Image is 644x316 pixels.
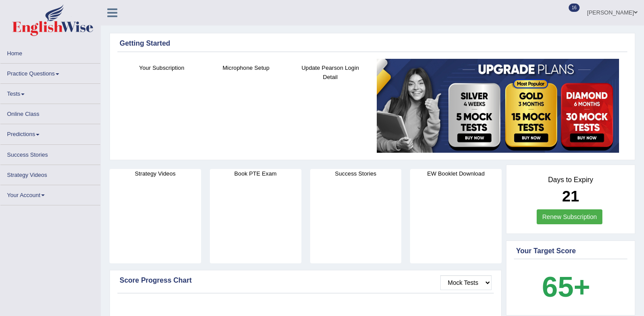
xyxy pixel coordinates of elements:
b: 21 [562,187,579,205]
a: Practice Questions [0,64,100,81]
h4: Success Stories [310,169,402,178]
a: Home [0,43,100,61]
a: Renew Subscription [537,209,603,224]
a: Tests [0,84,100,101]
h4: EW Booklet Download [410,169,502,178]
div: Score Progress Chart [120,275,492,286]
img: small5.jpg [377,59,619,153]
h4: Strategy Videos [110,169,201,178]
a: Your Account [0,185,100,202]
span: 16 [569,4,580,12]
a: Predictions [0,124,100,141]
h4: Your Subscription [124,63,199,72]
h4: Update Pearson Login Detail [293,63,368,82]
a: Strategy Videos [0,165,100,182]
b: 65+ [542,271,590,303]
h4: Microphone Setup [208,63,283,72]
div: Getting Started [120,38,625,49]
a: Online Class [0,104,100,121]
h4: Days to Expiry [516,176,625,184]
a: Success Stories [0,145,100,162]
h4: Book PTE Exam [210,169,301,178]
div: Your Target Score [516,246,625,256]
